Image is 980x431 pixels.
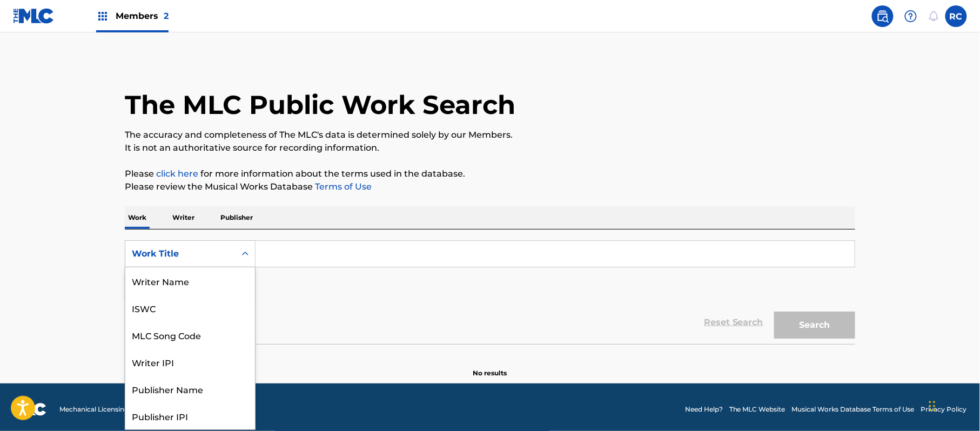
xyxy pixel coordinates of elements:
p: No results [473,355,507,378]
div: Work Title [132,247,229,260]
div: Writer IPI [125,348,255,375]
img: Top Rightsholders [96,10,109,23]
iframe: Chat Widget [926,379,980,431]
a: click here [156,169,198,179]
p: Please review the Musical Works Database [125,180,855,193]
a: Public Search [872,5,894,27]
a: Need Help? [685,405,723,414]
div: Publisher IPI [125,402,255,429]
div: ISWC [125,294,255,321]
div: Publisher Name [125,375,255,402]
p: Please for more information about the terms used in the database. [125,167,855,180]
img: help [904,10,917,23]
img: MLC Logo [13,8,55,24]
div: Drag [929,390,936,422]
p: It is not an authoritative source for recording information. [125,142,855,154]
p: Writer [169,206,198,229]
span: Mechanical Licensing Collective © 2025 [59,405,185,414]
div: Writer Name [125,267,255,294]
p: Work [125,206,150,229]
a: Musical Works Database Terms of Use [792,405,915,414]
form: Search Form [125,240,855,344]
div: MLC Song Code [125,321,255,348]
a: Privacy Policy [921,405,967,414]
a: Terms of Use [313,181,372,192]
img: search [876,10,889,23]
div: Notifications [928,11,939,22]
div: User Menu [945,5,967,27]
span: Members [116,10,169,22]
a: The MLC Website [729,405,786,414]
p: The accuracy and completeness of The MLC's data is determined solely by our Members. [125,129,855,142]
p: Publisher [217,206,256,229]
span: 2 [164,11,169,21]
div: Help [900,5,922,27]
h1: The MLC Public Work Search [125,89,515,121]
